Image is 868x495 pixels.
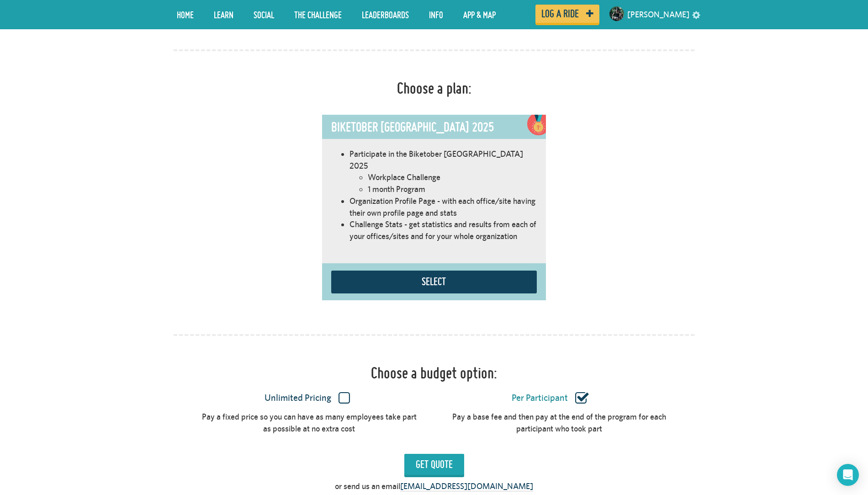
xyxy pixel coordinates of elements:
div: Open Intercom Messenger [837,464,859,486]
h1: Choose a budget option: [371,364,497,382]
img: Small navigation user avatar [609,6,624,21]
li: Participate in the Biketober [GEOGRAPHIC_DATA] 2025 [349,148,537,171]
span: Log a ride [541,10,579,18]
li: 1 month Program [368,183,537,195]
a: The Challenge [287,3,349,26]
button: Select [331,271,537,291]
div: Biketober [GEOGRAPHIC_DATA] 2025 [322,115,546,139]
a: Home [170,3,201,26]
li: Challenge Stats - get statistics and results from each of your offices/sites and for your whole o... [349,218,537,242]
li: Workplace Challenge [368,171,537,183]
a: LEARN [207,3,240,26]
a: Social [247,3,281,26]
a: Log a ride [535,5,599,23]
a: [EMAIL_ADDRESS][DOMAIN_NAME] [400,481,533,491]
label: Per Participant [442,392,659,404]
label: Unlimited Pricing [199,392,416,404]
a: [PERSON_NAME] [627,4,689,26]
div: Pay a base fee and then pay at the end of the program for each participant who took part [450,411,667,434]
li: Organization Profile Page - with each office/site having their own profile page and stats [349,195,537,218]
a: settings drop down toggle [692,10,700,19]
p: or send us an email [335,480,533,492]
a: App & Map [456,3,503,26]
a: Leaderboards [355,3,416,26]
input: Get Quote [404,454,464,475]
a: Info [422,3,450,26]
div: Pay a fixed price so you can have as many employees take part as possible at no extra cost [201,411,418,434]
h1: Choose a plan: [397,79,471,97]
